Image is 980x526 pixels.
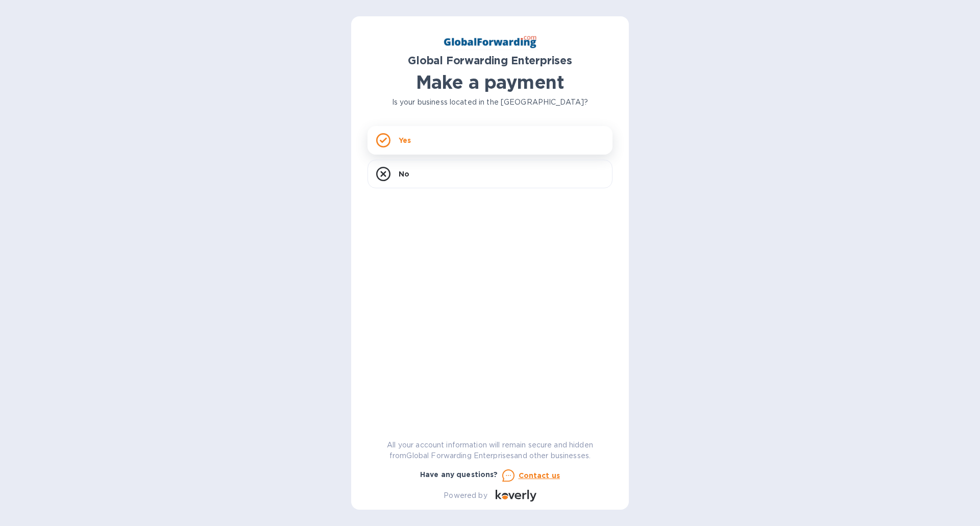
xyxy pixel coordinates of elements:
[367,440,612,461] p: All your account information will remain secure and hidden from Global Forwarding Enterprises and...
[399,169,409,179] p: No
[420,470,498,479] b: Have any questions?
[367,97,612,108] p: Is your business located in the [GEOGRAPHIC_DATA]?
[408,54,572,67] b: Global Forwarding Enterprises
[399,135,411,145] p: Yes
[367,71,612,93] h1: Make a payment
[519,471,560,480] u: Contact us
[444,490,487,501] p: Powered by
